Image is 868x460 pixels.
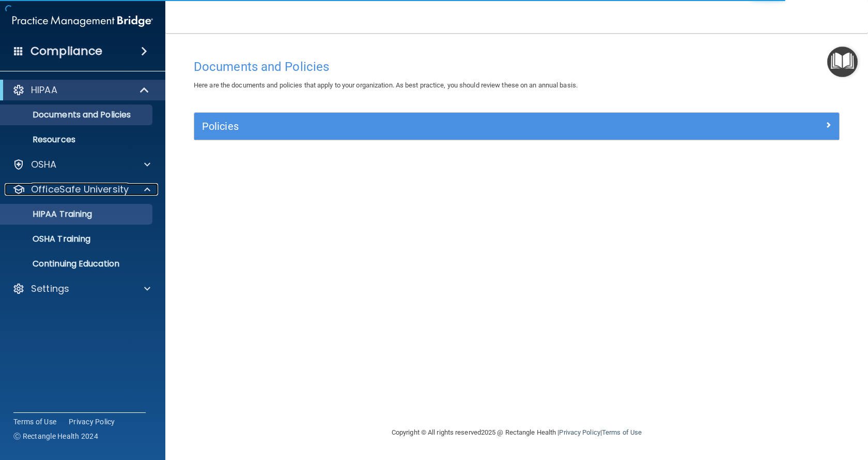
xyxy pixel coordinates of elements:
[602,428,642,436] a: Terms of Use
[7,259,148,269] p: Continuing Education
[202,118,831,135] a: Policies
[827,47,858,77] button: Open Resource Center
[559,428,600,436] a: Privacy Policy
[7,234,90,244] p: OSHA Training
[7,135,148,145] p: Resources
[12,158,150,171] a: OSHA
[194,81,578,89] span: Here are the documents and policies that apply to your organization. As best practice, you should...
[12,283,150,295] a: Settings
[13,417,56,427] a: Terms of Use
[69,417,115,427] a: Privacy Policy
[7,209,92,219] p: HIPAA Training
[7,110,148,120] p: Documents and Policies
[31,84,57,96] p: HIPAA
[31,183,129,196] p: OfficeSafe University
[30,44,102,58] h4: Compliance
[12,11,153,32] img: PMB logo
[328,416,705,449] div: Copyright © All rights reserved 2025 @ Rectangle Health | |
[194,60,840,73] h4: Documents and Policies
[13,431,98,441] span: Ⓒ Rectangle Health 2024
[12,84,150,96] a: HIPAA
[202,121,670,132] h5: Policies
[31,158,57,171] p: OSHA
[12,183,150,196] a: OfficeSafe University
[31,283,69,295] p: Settings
